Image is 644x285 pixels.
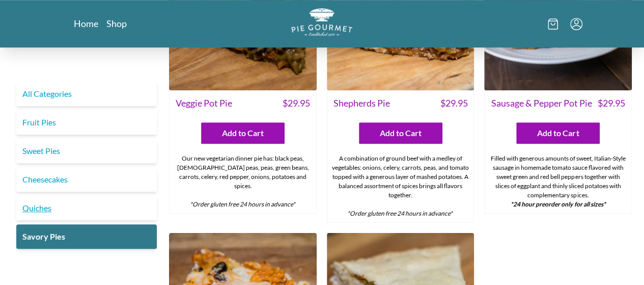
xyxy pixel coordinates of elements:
span: Add to Cart [537,127,579,139]
span: Add to Cart [222,127,264,139]
div: Our new vegetarian dinner pie has: black peas, [DEMOGRAPHIC_DATA] peas, peas, green beans, carrot... [170,150,316,213]
img: logo [291,8,352,36]
button: Menu [570,18,582,30]
span: $ 29.95 [440,96,467,110]
em: *Order gluten free 24 hours in advance* [347,210,453,217]
a: Sweet Pies [16,139,157,163]
button: Add to Cart [201,122,285,144]
a: Quiches [16,196,157,220]
a: Cheesecakes [16,167,157,192]
span: Add to Cart [380,127,422,139]
button: Add to Cart [359,122,442,144]
a: Savory Pies [16,224,157,249]
div: A combination of ground beef with a medley of vegetables: onions, celery, carrots, peas, and toma... [327,150,474,222]
a: Shop [106,17,127,30]
span: Veggie Pot Pie [176,96,232,110]
button: Add to Cart [516,122,600,144]
strong: *24 hour preorder only for all sizes* [511,200,605,208]
span: $ 29.95 [283,96,310,110]
a: All Categories [16,82,157,106]
a: Logo [291,8,352,39]
span: $ 29.95 [598,96,625,110]
div: Filled with generous amounts of sweet, Italian-Style sausage in homemade tomato sauce flavored wi... [485,150,631,213]
a: Fruit Pies [16,110,157,135]
span: Shepherds Pie [333,96,390,110]
a: Home [74,17,98,30]
span: Sausage & Pepper Pot Pie [491,96,592,110]
em: *Order gluten free 24 hours in advance* [190,200,295,208]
